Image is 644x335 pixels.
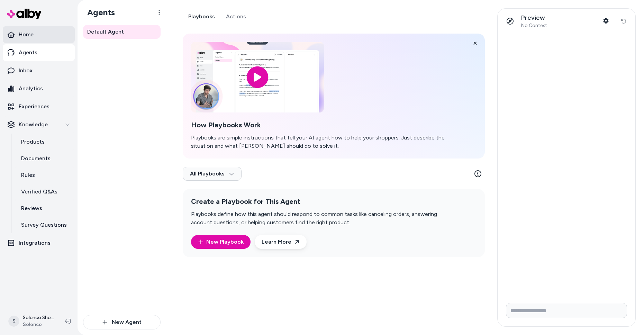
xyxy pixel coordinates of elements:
p: Home [19,30,34,39]
p: Knowledge [19,120,48,129]
p: Solenco Shopify [23,314,54,321]
h2: Create a Playbook for This Agent [191,197,457,206]
button: New Agent [83,315,161,329]
p: Agents [19,48,37,57]
a: Experiences [3,98,75,115]
a: Documents [14,150,75,167]
a: Learn More [255,235,307,249]
a: Actions [220,8,252,25]
p: Playbooks are simple instructions that tell your AI agent how to help your shoppers. Just describ... [191,134,457,150]
p: Reviews [21,204,42,212]
input: Write your prompt here [506,303,627,318]
p: Verified Q&As [21,188,57,196]
button: New Playbook [191,235,251,249]
a: Rules [14,167,75,183]
h2: How Playbooks Work [191,121,457,129]
a: Playbooks [183,8,220,25]
button: SSolenco ShopifySolenco [4,310,60,332]
p: Products [21,138,45,146]
a: New Playbook [198,238,244,246]
a: Agents [3,44,75,61]
a: Default Agent [83,25,161,39]
span: Solenco [23,321,54,328]
p: Documents [21,154,51,163]
button: Knowledge [3,116,75,133]
a: Inbox [3,62,75,79]
a: Integrations [3,235,75,251]
a: Verified Q&As [14,183,75,200]
a: Products [14,134,75,150]
span: No Context [521,22,547,29]
p: Analytics [19,84,43,93]
a: Analytics [3,80,75,97]
p: Integrations [19,239,51,247]
span: S [8,316,19,327]
p: Inbox [19,66,33,75]
p: Playbooks define how this agent should respond to common tasks like canceling orders, answering a... [191,210,457,227]
button: All Playbooks [183,167,242,181]
img: alby Logo [7,9,42,19]
h1: Agents [82,7,115,18]
p: Preview [521,14,547,22]
a: Survey Questions [14,217,75,233]
p: Survey Questions [21,221,67,229]
span: All Playbooks [190,170,234,177]
a: Home [3,26,75,43]
p: Rules [21,171,35,179]
p: Experiences [19,102,49,111]
a: Reviews [14,200,75,217]
span: Default Agent [87,28,124,36]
